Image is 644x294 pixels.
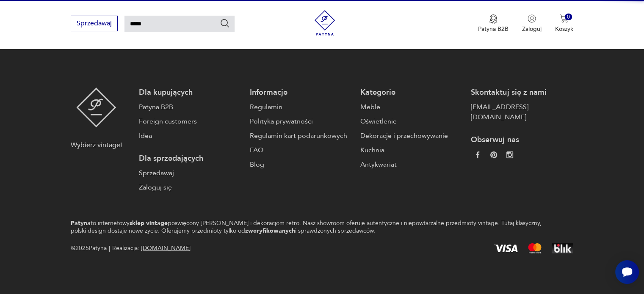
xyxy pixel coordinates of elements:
[490,151,497,158] img: 37d27d81a828e637adc9f9cb2e3d3a8a.webp
[71,243,107,253] span: @ 2025 Patyna
[250,131,352,141] a: Regulamin kart podarunkowych
[220,18,230,28] button: Szukaj
[360,116,462,126] a: Oświetlenie
[139,131,241,141] a: Idea
[478,25,509,33] p: Patyna B2B
[76,88,116,127] img: Patyna - sklep z meblami i dekoracjami vintage
[71,219,91,227] strong: Patyna
[139,116,241,126] a: Foreign customers
[250,102,352,112] a: Regulamin
[250,88,352,98] p: Informacje
[494,245,518,252] img: Visa
[312,10,337,36] img: Patyna - sklep z meblami i dekoracjami vintage
[478,14,509,33] a: Ikona medaluPatyna B2B
[139,154,241,164] p: Dla sprzedających
[555,14,573,33] button: 0Koszyk
[71,140,122,150] p: Wybierz vintage!
[528,243,542,253] img: Mastercard
[139,102,241,112] a: Patyna B2B
[471,88,573,98] p: Skontaktuj się z nami
[489,14,498,24] img: Ikona medalu
[474,151,481,158] img: da9060093f698e4c3cedc1453eec5031.webp
[552,243,573,253] img: BLIK
[522,25,542,33] p: Zaloguj
[71,220,543,235] p: to internetowy poświęcony [PERSON_NAME] i dekoracjom retro. Nasz showroom oferuje autentyczne i n...
[139,168,241,178] a: Sprzedawaj
[471,102,573,122] a: [EMAIL_ADDRESS][DOMAIN_NAME]
[71,16,118,31] button: Sprzedawaj
[130,219,168,227] strong: sklep vintage
[615,260,639,284] iframe: Smartsupp widget button
[141,244,191,252] a: [DOMAIN_NAME]
[360,159,462,170] a: Antykwariat
[139,182,241,192] a: Zaloguj się
[245,227,295,235] strong: zweryfikowanych
[360,131,462,141] a: Dekoracje i przechowywanie
[560,14,568,23] img: Ikona koszyka
[565,14,572,21] div: 0
[478,14,509,33] button: Patyna B2B
[360,145,462,155] a: Kuchnia
[471,135,573,145] p: Obserwuj nas
[112,243,191,253] span: Realizacja:
[360,102,462,112] a: Meble
[522,14,542,33] button: Zaloguj
[139,88,241,98] p: Dla kupujących
[250,145,352,155] a: FAQ
[250,116,352,126] a: Polityka prywatności
[528,14,536,23] img: Ikonka użytkownika
[250,159,352,170] a: Blog
[71,21,118,27] a: Sprzedawaj
[360,88,462,98] p: Kategorie
[109,243,110,253] div: |
[506,151,513,158] img: c2fd9cf7f39615d9d6839a72ae8e59e5.webp
[555,25,573,33] p: Koszyk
